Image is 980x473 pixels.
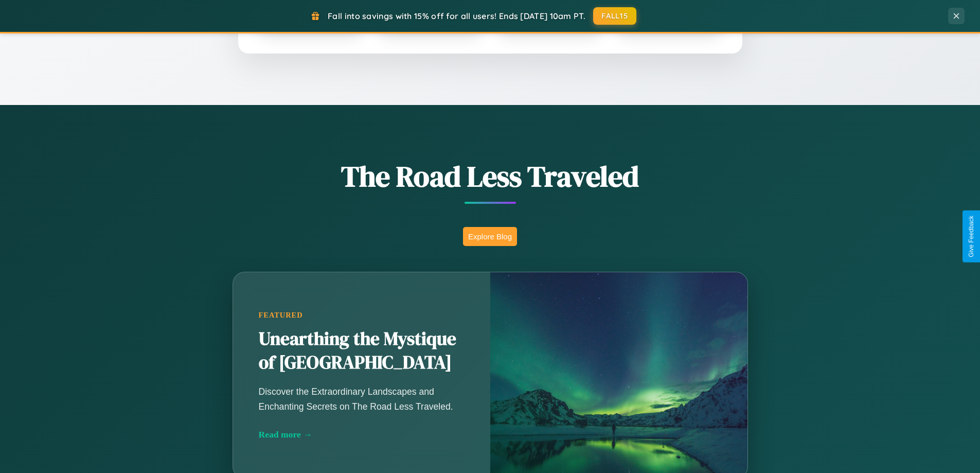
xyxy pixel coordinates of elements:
div: Read more → [259,429,465,440]
span: Fall into savings with 15% off for all users! Ends [DATE] 10am PT. [328,11,585,21]
h2: Unearthing the Mystique of [GEOGRAPHIC_DATA] [259,327,465,375]
button: Explore Blog [463,227,517,246]
p: Discover the Extraordinary Landscapes and Enchanting Secrets on The Road Less Traveled. [259,384,465,413]
button: FALL15 [593,7,636,25]
h1: The Road Less Traveled [182,156,799,196]
div: Give Feedback [968,216,975,257]
div: Featured [259,311,465,320]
